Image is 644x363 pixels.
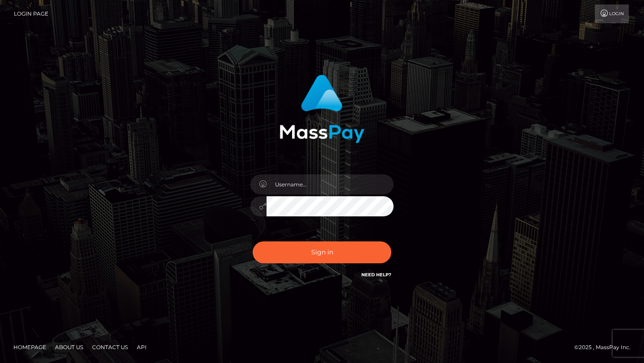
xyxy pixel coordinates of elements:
a: Login [595,4,629,23]
a: API [133,340,150,354]
a: Contact Us [89,340,131,354]
a: Homepage [10,340,50,354]
a: About Us [51,340,87,354]
input: Username... [267,174,394,194]
a: Login Page [14,4,48,23]
img: MassPay Login [280,75,364,143]
a: Need Help? [361,272,391,278]
button: Sign in [253,241,391,263]
div: © 2025 , MassPay Inc. [574,342,637,352]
